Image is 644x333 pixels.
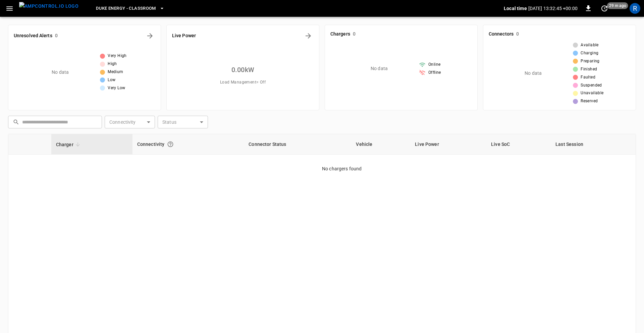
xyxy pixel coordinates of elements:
p: No data [52,69,69,76]
span: 29 m ago [607,2,628,9]
span: Load Management = Off [220,79,266,86]
span: Reserved [581,98,598,105]
span: High [108,61,117,67]
button: set refresh interval [599,3,610,14]
th: Connector Status [244,134,351,155]
h6: 0 [353,31,356,38]
div: profile-icon [630,3,640,14]
span: Medium [108,69,123,75]
h6: Chargers [330,31,350,38]
p: No data [371,65,388,72]
p: No data [525,70,542,77]
span: Available [581,42,599,49]
th: Last Session [551,134,636,155]
img: ampcontrol.io logo [19,2,78,10]
h6: Unresolved Alerts [14,32,52,40]
span: Unavailable [581,90,603,97]
span: Very Low [108,85,125,92]
span: Offline [428,69,441,76]
span: Low [108,77,115,84]
h6: Connectors [489,31,514,38]
th: Live SoC [486,134,551,155]
span: Faulted [581,74,595,81]
span: Finished [581,66,597,73]
button: Connection between the charger and our software. [164,138,176,150]
div: Connectivity [137,138,239,150]
button: Duke Energy - Classroom [93,2,167,15]
p: No chargers found [322,155,636,172]
span: Preparing [581,58,600,65]
p: [DATE] 13:32:45 +00:00 [528,5,578,12]
span: Charging [581,50,598,57]
h6: 0 [55,32,58,40]
th: Live Power [410,134,486,155]
th: Vehicle [351,134,410,155]
p: Local time [504,5,527,12]
span: Suspended [581,82,602,89]
button: Energy Overview [303,31,314,41]
h6: Live Power [172,32,196,40]
h6: 0.00 kW [231,64,254,75]
span: Charger [56,141,82,149]
span: Duke Energy - Classroom [96,5,156,12]
h6: 0 [516,31,519,38]
span: Very High [108,53,127,59]
button: All Alerts [145,31,155,41]
span: Online [428,61,440,68]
